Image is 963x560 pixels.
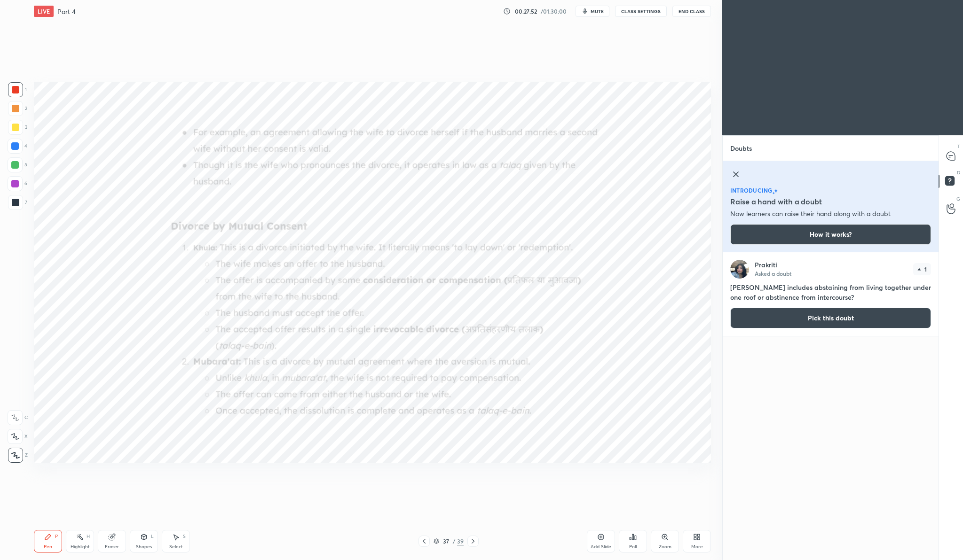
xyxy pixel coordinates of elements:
div: 39 [457,537,464,545]
div: 1 [8,82,27,97]
div: S [183,534,186,539]
p: G [956,195,960,202]
button: CLASS SETTINGS [615,6,667,17]
div: Select [169,544,183,549]
div: Shapes [136,544,152,549]
div: Pen [44,544,52,549]
p: Prakriti [755,261,777,269]
div: 4 [8,139,27,154]
p: 1 [924,266,927,272]
div: H [87,534,90,539]
img: 5c50ca92545e4ea9b152bc47f8b6a3eb.jpg [730,260,749,279]
div: 37 [441,538,450,544]
div: X [8,429,28,444]
img: small-star.76a44327.svg [773,192,775,194]
div: 5 [8,157,27,172]
div: 6 [8,176,27,191]
div: More [691,544,703,549]
div: C [8,410,28,425]
div: LIVE [34,6,54,17]
div: Eraser [105,544,119,549]
div: 2 [8,101,27,116]
div: Poll [629,544,637,549]
div: 7 [8,195,27,210]
div: Zoom [659,544,671,549]
div: 3 [8,120,27,135]
div: grid [723,252,939,560]
img: large-star.026637fe.svg [774,189,778,193]
h5: Raise a hand with a doubt [730,196,822,207]
button: End Class [672,6,711,17]
button: Pick this doubt [730,308,931,328]
p: introducing [730,187,773,193]
div: L [151,534,154,539]
p: D [957,169,960,176]
p: Now learners can raise their hand along with a doubt [730,209,891,218]
div: P [55,534,58,539]
button: How it works? [730,224,931,245]
p: Doubts [723,136,759,161]
span: mute [591,8,604,15]
div: Add Slide [591,544,611,549]
p: Asked a doubt [755,270,791,277]
p: T [957,143,960,150]
div: / [452,538,455,544]
div: Z [8,448,28,463]
h4: [PERSON_NAME] includes abstaining from living together under one roof or abstinence from intercou... [730,282,931,302]
h4: Part 4 [57,7,76,16]
div: Highlight [71,544,90,549]
button: mute [576,6,609,17]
